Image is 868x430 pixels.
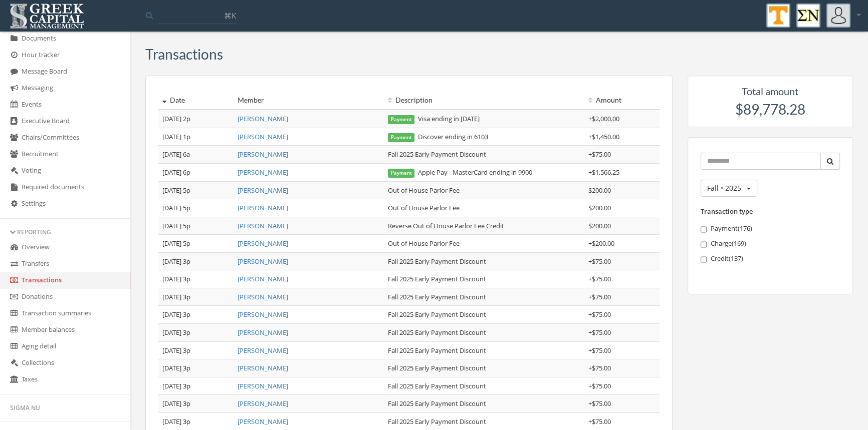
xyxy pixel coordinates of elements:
[701,180,757,197] button: Fall • 2025
[701,256,707,263] input: Credit(137)
[238,168,288,177] a: [PERSON_NAME]
[701,207,753,216] label: Transaction type
[384,217,584,235] td: Reverse Out of House Parlor Fee Credit
[238,292,288,301] a: [PERSON_NAME]
[158,110,234,128] td: [DATE] 2p
[238,274,288,283] a: [PERSON_NAME]
[388,132,488,141] span: Discover ending in 6103
[238,132,288,141] a: [PERSON_NAME]
[238,257,288,266] a: [PERSON_NAME]
[384,252,584,270] td: Fall 2025 Early Payment Discount
[145,47,223,62] h3: Transactions
[224,11,236,21] span: ⌘K
[238,310,288,319] a: [PERSON_NAME]
[701,224,840,234] label: Payment ( 176 )
[158,128,234,146] td: [DATE] 1p
[238,114,288,123] a: [PERSON_NAME]
[384,199,584,217] td: Out of House Parlor Fee
[388,114,480,123] span: Visa ending in [DATE]
[388,168,532,177] span: Apple Pay - MasterCard ending in 9900
[735,101,805,118] span: $89,778.28
[588,150,611,159] span: + $75.00
[158,341,234,359] td: [DATE] 3p
[238,203,288,212] a: [PERSON_NAME]
[388,169,415,178] span: Payment
[388,115,415,124] span: Payment
[158,252,234,270] td: [DATE] 3p
[588,257,611,266] span: + $75.00
[707,183,741,193] span: Fall • 2025
[384,341,584,359] td: Fall 2025 Early Payment Discount
[158,163,234,181] td: [DATE] 6p
[158,288,234,306] td: [DATE] 3p
[701,226,707,233] input: Payment(176)
[384,306,584,324] td: Fall 2025 Early Payment Discount
[388,95,580,105] div: Description
[384,288,584,306] td: Fall 2025 Early Payment Discount
[701,241,707,248] input: Charge(169)
[238,95,380,105] div: Member
[158,324,234,342] td: [DATE] 3p
[238,381,288,390] a: [PERSON_NAME]
[588,346,611,355] span: + $75.00
[588,186,611,195] span: $200.00
[588,399,611,408] span: + $75.00
[238,417,288,426] a: [PERSON_NAME]
[158,146,234,164] td: [DATE] 6a
[588,381,611,390] span: + $75.00
[588,239,614,248] span: + $200.00
[158,199,234,217] td: [DATE] 5p
[238,328,288,337] a: [PERSON_NAME]
[588,292,611,301] span: + $75.00
[238,399,288,408] a: [PERSON_NAME]
[698,86,843,97] h5: Total amount
[588,168,619,177] span: + $1,566.25
[384,235,584,253] td: Out of House Parlor Fee
[158,306,234,324] td: [DATE] 3p
[158,270,234,288] td: [DATE] 3p
[384,146,584,164] td: Fall 2025 Early Payment Discount
[238,221,288,230] a: [PERSON_NAME]
[384,270,584,288] td: Fall 2025 Early Payment Discount
[588,417,611,426] span: + $75.00
[238,363,288,372] a: [PERSON_NAME]
[238,150,288,159] a: [PERSON_NAME]
[158,235,234,253] td: [DATE] 5p
[158,181,234,199] td: [DATE] 5p
[384,359,584,377] td: Fall 2025 Early Payment Discount
[588,274,611,283] span: + $75.00
[384,324,584,342] td: Fall 2025 Early Payment Discount
[238,186,288,195] a: [PERSON_NAME]
[588,95,656,105] div: Amount
[10,228,120,236] div: Reporting
[588,363,611,372] span: + $75.00
[158,377,234,395] td: [DATE] 3p
[588,221,611,230] span: $200.00
[384,395,584,413] td: Fall 2025 Early Payment Discount
[588,203,611,212] span: $200.00
[588,310,611,319] span: + $75.00
[588,114,619,123] span: + $2,000.00
[238,239,288,248] a: [PERSON_NAME]
[384,377,584,395] td: Fall 2025 Early Payment Discount
[158,359,234,377] td: [DATE] 3p
[701,254,840,264] label: Credit ( 137 )
[384,181,584,199] td: Out of House Parlor Fee
[588,132,619,141] span: + $1,450.00
[238,346,288,355] a: [PERSON_NAME]
[162,95,230,105] div: Date
[588,328,611,337] span: + $75.00
[158,217,234,235] td: [DATE] 5p
[701,239,840,249] label: Charge ( 169 )
[388,133,415,142] span: Payment
[158,395,234,413] td: [DATE] 3p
